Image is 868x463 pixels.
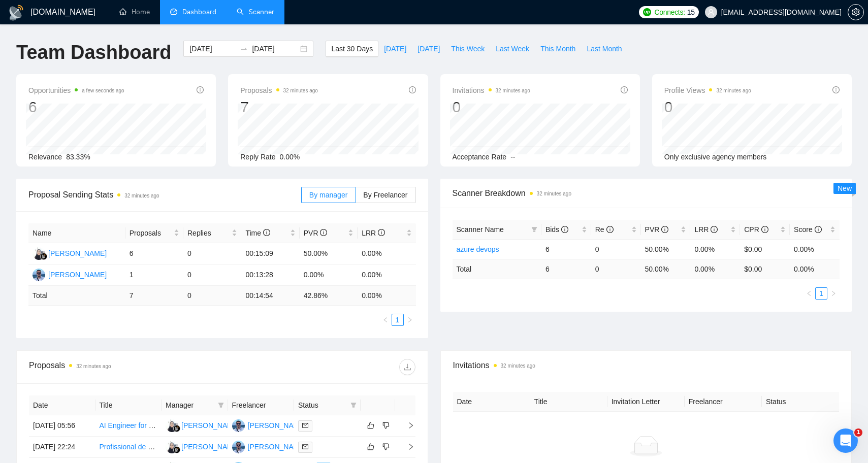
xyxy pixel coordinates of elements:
h1: Team Dashboard [16,41,171,64]
span: Proposal Sending Stats [28,188,301,201]
div: [PERSON_NAME] [181,420,240,431]
div: 0 [453,97,530,117]
button: [DATE] [412,41,445,57]
td: $ 0.00 [740,259,790,279]
td: 50.00 % [641,259,691,279]
th: Proposals [125,223,183,243]
td: $0.00 [740,239,790,259]
li: Next Page [827,287,840,300]
span: Invitations [453,84,530,96]
span: info-circle [561,226,568,233]
span: info-circle [320,229,327,236]
span: left [806,290,812,296]
img: gigradar-bm.png [40,253,47,260]
span: info-circle [197,86,204,93]
span: info-circle [832,86,840,93]
button: Last Week [490,41,535,57]
th: Freelancer [685,392,762,412]
img: Y [33,247,45,260]
a: azure devops [457,245,499,253]
button: [DATE] [378,41,412,57]
span: 1 [854,428,862,437]
span: Proposals [240,84,318,96]
input: Start date [189,43,236,54]
button: Last Month [581,41,627,57]
button: like [365,441,377,453]
button: right [827,287,840,300]
span: mail [302,444,308,450]
span: Time [245,229,270,237]
span: info-circle [263,229,270,236]
button: like [365,419,377,432]
th: Freelancer [228,395,295,415]
div: [PERSON_NAME] [248,420,306,431]
span: Status [298,400,346,411]
span: By Freelancer [363,191,407,199]
span: This Month [540,43,575,54]
div: [PERSON_NAME] [248,441,306,452]
span: like [367,421,374,429]
div: [PERSON_NAME] [48,248,107,259]
time: 32 minutes ago [537,191,571,196]
span: Proposals [130,227,172,239]
td: 0 [183,264,241,286]
a: searchScanner [237,8,274,16]
td: 00:13:28 [241,264,299,286]
td: 0.00 % [790,259,840,279]
td: 6 [541,259,591,279]
td: 00:14:54 [241,286,299,306]
li: Previous Page [803,287,815,300]
td: 0.00% [690,239,740,259]
th: Invitation Letter [607,392,685,412]
td: 6 [541,239,591,259]
span: LRR [362,229,385,237]
time: a few seconds ago [82,88,124,93]
img: PT [232,441,245,453]
td: 0.00% [358,243,415,264]
li: Next Page [404,314,416,326]
span: [DATE] [417,43,440,54]
span: filter [350,402,357,408]
span: info-circle [621,86,628,93]
span: 0.00% [280,153,300,161]
span: like [367,443,374,451]
span: dislike [382,443,390,451]
a: Y[PERSON_NAME] [166,442,240,450]
button: dislike [380,419,392,432]
th: Date [453,392,530,412]
td: [DATE] 22:24 [29,437,95,458]
span: right [399,422,414,429]
button: left [379,314,392,326]
span: filter [531,226,537,233]
span: info-circle [409,86,416,93]
time: 32 minutes ago [76,363,111,369]
span: swap-right [240,45,248,53]
time: 32 minutes ago [716,88,751,93]
td: 1 [125,264,183,286]
span: Last Week [496,43,529,54]
td: 6 [125,243,183,264]
span: info-circle [606,226,614,233]
div: Proposals [29,359,222,375]
span: CPR [744,225,768,234]
th: Title [95,395,162,415]
div: [PERSON_NAME] [48,269,107,280]
span: dashboard [170,8,177,15]
span: info-circle [761,226,768,233]
span: filter [216,398,226,413]
button: left [803,287,815,300]
span: left [382,317,389,323]
span: Score [794,225,821,234]
span: 83.33% [66,153,90,161]
span: setting [848,8,863,16]
li: 1 [815,287,827,300]
span: right [830,290,837,296]
span: PVR [304,229,328,237]
span: Scanner Breakdown [453,187,840,200]
span: filter [218,402,224,408]
a: Profissional de DevOps com Conhecimento em Azure e Fluência em Português [100,443,350,451]
a: PT[PERSON_NAME] [232,421,306,429]
span: filter [348,398,359,413]
iframe: Intercom live chat [833,428,858,453]
span: info-circle [661,226,668,233]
